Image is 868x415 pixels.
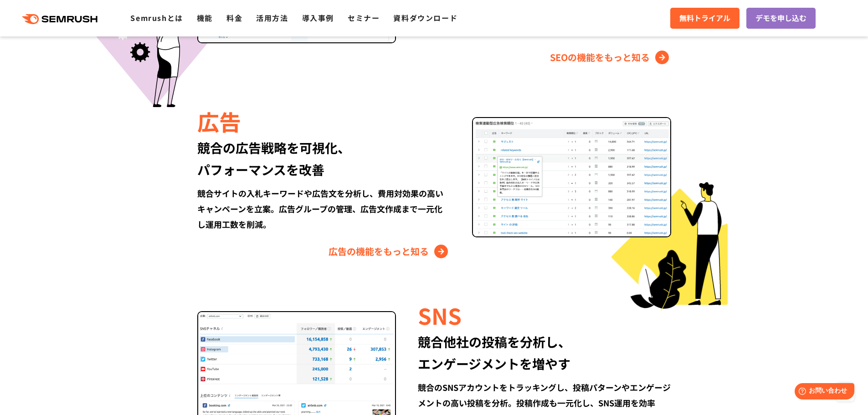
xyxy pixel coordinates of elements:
a: セミナー [348,12,380,23]
iframe: Help widget launcher [787,379,858,405]
a: Semrushとは [130,12,183,23]
a: 資料ダウンロード [393,12,457,23]
span: デモを申し込む [755,12,806,24]
div: 競合の広告戦略を可視化、 パフォーマンスを改善 [197,137,450,180]
a: SEOの機能をもっと知る [550,50,671,65]
a: 無料トライアル [670,8,740,29]
a: 料金 [226,12,242,23]
div: 競合他社の投稿を分析し、 エンゲージメントを増やす [418,331,671,374]
a: 導入事例 [302,12,334,23]
a: デモを申し込む [746,8,816,29]
a: 活用方法 [256,12,288,23]
span: 無料トライアル [679,12,730,24]
div: 競合サイトの入札キーワードや広告文を分析し、費用対効果の高いキャンペーンを立案。広告グループの管理、広告文作成まで一元化し運用工数を削減。 [197,185,450,232]
div: SNS [418,300,671,331]
a: 機能 [197,12,213,23]
a: 広告の機能をもっと知る [329,244,450,259]
div: 広告 [197,106,450,137]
